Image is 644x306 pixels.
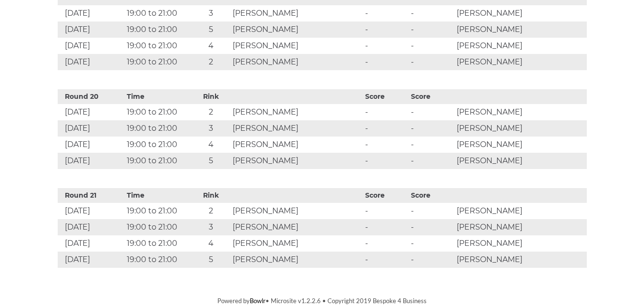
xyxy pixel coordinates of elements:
td: [PERSON_NAME] [230,21,363,38]
td: [PERSON_NAME] [230,137,363,153]
th: Round 21 [58,188,125,203]
th: Score [363,188,409,203]
td: - [409,137,454,153]
td: 4 [192,235,230,252]
td: - [363,137,409,153]
td: [DATE] [58,5,125,21]
td: 5 [192,252,230,268]
td: 19:00 to 21:00 [124,21,192,38]
td: [PERSON_NAME] [454,5,587,21]
td: [PERSON_NAME] [230,153,363,169]
td: 3 [192,219,230,235]
td: [PERSON_NAME] [454,235,587,252]
td: - [363,219,409,235]
td: [PERSON_NAME] [230,38,363,54]
th: Score [363,89,409,104]
td: [DATE] [58,235,125,252]
td: - [409,120,454,137]
td: 2 [192,104,230,120]
td: [PERSON_NAME] [454,120,587,137]
td: - [409,21,454,38]
th: Rink [192,188,230,203]
td: [DATE] [58,219,125,235]
td: [DATE] [58,252,125,268]
td: [PERSON_NAME] [454,203,587,219]
td: 2 [192,54,230,70]
td: [DATE] [58,203,125,219]
td: [PERSON_NAME] [454,54,587,70]
td: [DATE] [58,21,125,38]
td: - [363,38,409,54]
td: - [409,104,454,120]
td: 19:00 to 21:00 [124,54,192,70]
td: - [409,219,454,235]
td: 19:00 to 21:00 [124,5,192,21]
td: [PERSON_NAME] [454,252,587,268]
td: - [363,104,409,120]
td: - [409,5,454,21]
td: [PERSON_NAME] [454,21,587,38]
td: [PERSON_NAME] [454,38,587,54]
td: [PERSON_NAME] [230,120,363,137]
td: 3 [192,5,230,21]
td: - [363,120,409,137]
td: - [363,54,409,70]
th: Time [124,188,192,203]
td: 19:00 to 21:00 [124,104,192,120]
th: Time [124,89,192,104]
td: [DATE] [58,54,125,70]
td: - [409,38,454,54]
td: [PERSON_NAME] [230,203,363,219]
td: [PERSON_NAME] [454,219,587,235]
td: - [409,235,454,252]
td: - [363,21,409,38]
td: [PERSON_NAME] [230,104,363,120]
td: 19:00 to 21:00 [124,38,192,54]
td: - [363,5,409,21]
td: - [363,252,409,268]
td: 19:00 to 21:00 [124,137,192,153]
a: Bowlr [250,297,266,305]
th: Score [409,188,454,203]
td: [PERSON_NAME] [230,235,363,252]
td: [PERSON_NAME] [454,137,587,153]
td: [DATE] [58,120,125,137]
td: 2 [192,203,230,219]
td: 3 [192,120,230,137]
td: - [363,203,409,219]
td: [DATE] [58,153,125,169]
td: - [409,252,454,268]
td: [PERSON_NAME] [454,104,587,120]
th: Score [409,89,454,104]
td: 19:00 to 21:00 [124,252,192,268]
td: - [363,153,409,169]
td: - [409,54,454,70]
td: 19:00 to 21:00 [124,153,192,169]
td: 19:00 to 21:00 [124,219,192,235]
td: 4 [192,137,230,153]
td: - [409,153,454,169]
th: Round 20 [58,89,125,104]
td: [PERSON_NAME] [230,54,363,70]
td: [DATE] [58,104,125,120]
td: 5 [192,153,230,169]
td: 19:00 to 21:00 [124,235,192,252]
td: [DATE] [58,38,125,54]
td: [PERSON_NAME] [454,153,587,169]
td: - [363,235,409,252]
td: [DATE] [58,137,125,153]
td: - [409,203,454,219]
td: 4 [192,38,230,54]
td: [PERSON_NAME] [230,252,363,268]
th: Rink [192,89,230,104]
td: [PERSON_NAME] [230,5,363,21]
span: Powered by • Microsite v1.2.2.6 • Copyright 2019 Bespoke 4 Business [217,297,427,305]
td: 19:00 to 21:00 [124,203,192,219]
td: [PERSON_NAME] [230,219,363,235]
td: 19:00 to 21:00 [124,120,192,137]
td: 5 [192,21,230,38]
